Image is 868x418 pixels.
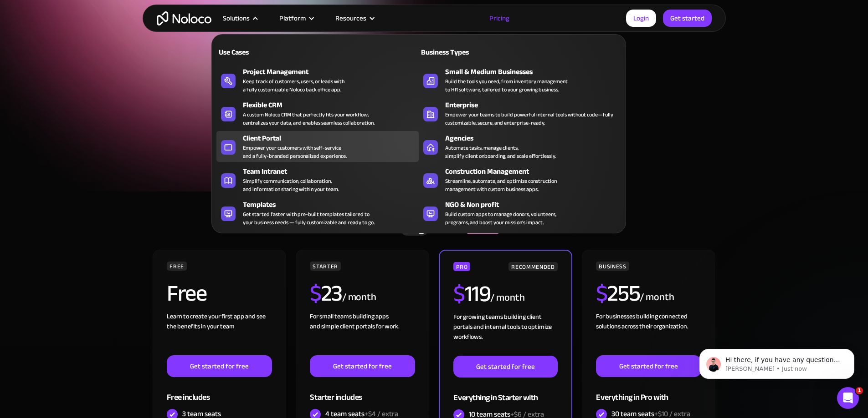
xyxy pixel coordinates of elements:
a: Small & Medium BusinessesBuild the tools you need, from inventory managementto HR software, tailo... [419,65,621,96]
div: Learn to create your first app and see the benefits in your team ‍ [167,312,272,355]
div: BUSINESS [596,262,629,271]
a: Pricing [478,12,521,24]
h2: Free [167,282,206,305]
a: Get started for free [167,355,272,377]
span: $ [310,272,321,315]
div: Build the tools you need, from inventory management to HR software, tailored to your growing busi... [445,77,568,94]
h2: 255 [596,282,640,305]
a: EnterpriseEmpower your teams to build powerful internal tools without code—fully customizable, se... [419,98,621,129]
div: For businesses building connected solutions across their organization. ‍ [596,312,701,355]
div: SAVE 20% [467,225,499,234]
div: Solutions [211,12,268,24]
div: Business Types [419,47,516,58]
div: Use Cases [216,47,314,58]
nav: Solutions [211,21,626,233]
div: Everything in Pro with [596,377,701,407]
div: PRO [453,262,470,271]
div: Get started faster with pre-built templates tailored to your business needs — fully customizable ... [243,210,375,227]
div: FREE [167,262,187,271]
div: Flexible CRM [243,100,423,111]
a: home [157,11,211,25]
a: Get started for free [453,356,557,378]
div: Enterprise [445,100,625,111]
div: For growing teams building client portals and internal tools to optimize workflows. [453,312,557,356]
div: Project Management [243,66,423,77]
a: Construction ManagementStreamline, automate, and optimize constructionmanagement with custom busi... [419,164,621,195]
a: NGO & Non profitBuild custom apps to manage donors, volunteers,programs, and boost your mission’s... [419,197,621,228]
div: Agencies [445,133,625,144]
div: A custom Noloco CRM that perfectly fits your workflow, centralizes your data, and enables seamles... [243,111,375,127]
div: Platform [268,12,324,24]
span: 1 [856,387,863,394]
div: / month [342,290,376,305]
a: Use Cases [216,41,419,62]
a: Login [626,10,656,27]
div: Monthly [355,223,401,237]
div: Templates [243,199,423,210]
div: Team Intranet [243,166,423,177]
div: Small & Medium Businesses [445,66,625,77]
iframe: Intercom notifications message [686,330,868,393]
a: Get started for free [310,355,415,377]
div: Build custom apps to manage donors, volunteers, programs, and boost your mission’s impact. [445,210,556,227]
a: Client PortalEmpower your customers with self-serviceand a fully-branded personalized experience. [216,131,419,162]
div: Construction Management [445,166,625,177]
div: Resources [335,12,366,24]
a: Business Types [419,41,621,62]
div: Yearly [428,223,467,237]
div: Free includes [167,377,272,407]
div: Keep track of customers, users, or leads with a fully customizable Noloco back office app. [243,77,344,94]
a: Team IntranetSimplify communication, collaboration,and information sharing within your team. [216,164,419,195]
span: $ [596,272,607,315]
div: Platform [279,12,306,24]
iframe: Intercom live chat [837,387,859,409]
div: / month [640,290,674,305]
div: Empower your teams to build powerful internal tools without code—fully customizable, secure, and ... [445,111,616,127]
a: Flexible CRMA custom Noloco CRM that perfectly fits your workflow,centralizes your data, and enab... [216,98,419,129]
h2: 119 [453,282,490,305]
div: / month [490,291,524,305]
div: Streamline, automate, and optimize construction management with custom business apps. [445,177,557,193]
a: Get started [663,10,712,27]
h1: A plan for organizations of all sizes [152,65,717,92]
div: Automate tasks, manage clients, simplify client onboarding, and scale effortlessly. [445,144,556,160]
div: Starter includes [310,377,415,407]
div: Client Portal [243,133,423,144]
div: STARTER [310,262,340,271]
a: Project ManagementKeep track of customers, users, or leads witha fully customizable Noloco back o... [216,65,419,96]
a: Get started for free [596,355,701,377]
div: Resources [324,12,385,24]
div: Empower your customers with self-service and a fully-branded personalized experience. [243,144,347,160]
div: Everything in Starter with [453,378,557,407]
div: For small teams building apps and simple client portals for work. ‍ [310,312,415,355]
span: $ [453,272,465,315]
a: TemplatesGet started faster with pre-built templates tailored toyour business needs — fully custo... [216,197,419,228]
a: AgenciesAutomate tasks, manage clients,simplify client onboarding, and scale effortlessly. [419,131,621,162]
div: Solutions [223,12,250,24]
h2: 23 [310,282,342,305]
div: Simplify communication, collaboration, and information sharing within your team. [243,177,339,193]
div: NGO & Non profit [445,199,625,210]
div: RECOMMENDED [508,262,557,271]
